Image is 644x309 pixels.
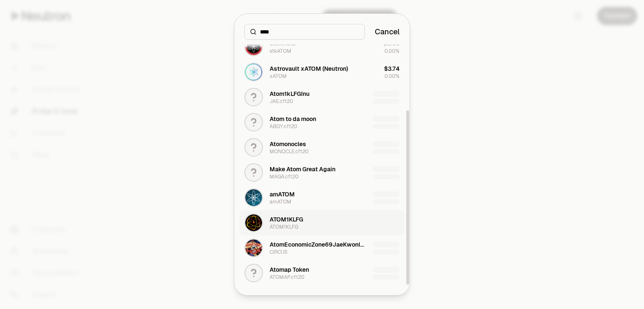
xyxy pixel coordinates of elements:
div: amATOM [270,198,291,205]
button: Make Atom Great AgainMAGA.cft20 [239,160,405,185]
button: CIRCUS LogoAtomEconomicZone69JaeKwonInuCIRCUS [239,235,405,260]
img: xATOM Logo [245,64,262,80]
img: stkATOM Logo [245,39,262,55]
button: Cancel [375,26,400,38]
div: Make Atom Great Again [270,165,335,173]
img: CIRCUS Logo [245,239,262,256]
div: JAE.cft20 [270,98,293,105]
div: Atomap Token [270,265,309,274]
div: Astrovault xATOM (Neutron) [270,64,348,73]
img: amATOM Logo [245,189,262,206]
span: 0.00% [384,48,400,54]
button: xATOM LogoAstrovault xATOM (Neutron)xATOM$3.740.00% [239,59,405,85]
div: ATOMAP.cft20 [270,274,304,281]
button: AtomonoclesMONOCLE.cft20 [239,135,405,160]
div: xATOM [270,73,287,80]
div: $5.69 [383,39,400,48]
button: Atom to da moonABOY.cft20 [239,110,405,135]
div: Atom1kLFGInu [270,90,309,98]
div: stkATOM [270,39,296,48]
div: MAGA.cft20 [270,173,299,180]
div: MONOCLE.cft20 [270,148,309,155]
div: CIRCUS [270,249,288,255]
div: ATOM1KLFG [270,215,303,224]
button: Atomap TokenATOMAP.cft20 [239,260,405,286]
div: ABOY.cft20 [270,123,297,130]
div: ATOM1KLFG [270,224,298,230]
div: $3.74 [384,64,400,73]
div: stkATOM [270,48,291,54]
img: ATOM1KLFG Logo [245,214,262,231]
span: 0.00% [384,73,400,80]
div: amATOM [270,190,295,198]
div: AtomEconomicZone69JaeKwonInu [270,240,366,249]
div: Atom to da moon [270,115,316,123]
button: stkATOM LogostkATOMstkATOM$5.690.00% [239,34,405,59]
button: ATOM1KLFG LogoATOM1KLFGATOM1KLFG [239,210,405,235]
button: Atom1kLFGInuJAE.cft20 [239,85,405,110]
div: Atomonocles [270,140,306,148]
button: amATOM LogoamATOMamATOM [239,185,405,210]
